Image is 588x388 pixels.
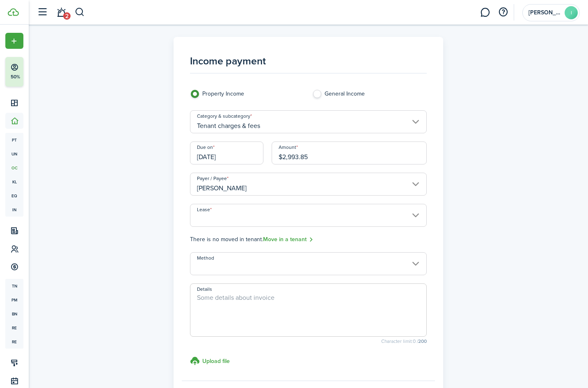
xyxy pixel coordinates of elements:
[5,175,23,189] a: kl
[34,5,50,20] button: Open sidebar
[5,33,23,49] button: Open menu
[5,189,23,203] a: eq
[565,6,578,19] avatar-text: I
[5,307,23,321] a: bn
[5,161,23,175] a: oc
[5,321,23,335] a: re
[529,10,561,16] span: Ilya
[5,279,23,293] a: tn
[496,5,510,19] button: Open resource center
[263,235,313,244] a: Move in a tenant
[312,90,426,102] label: General Income
[5,203,23,217] a: in
[5,133,23,147] a: pt
[190,339,427,344] small: Character limit: 0 /
[5,293,23,307] a: pm
[190,53,427,73] h1: Income payment
[5,57,73,87] button: 50%
[190,142,263,164] input: mm/dd/yyyy
[63,12,71,20] span: 2
[8,8,19,16] img: TenantCloud
[10,73,21,80] p: 50%
[418,338,427,345] b: 200
[5,147,23,161] a: un
[190,90,304,102] label: Property Income
[190,235,427,244] span: There is no moved in tenant.
[5,335,23,349] a: re
[202,357,230,365] h3: Upload file
[75,5,85,19] button: Search
[477,2,493,23] a: Messaging
[53,2,69,23] a: Notifications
